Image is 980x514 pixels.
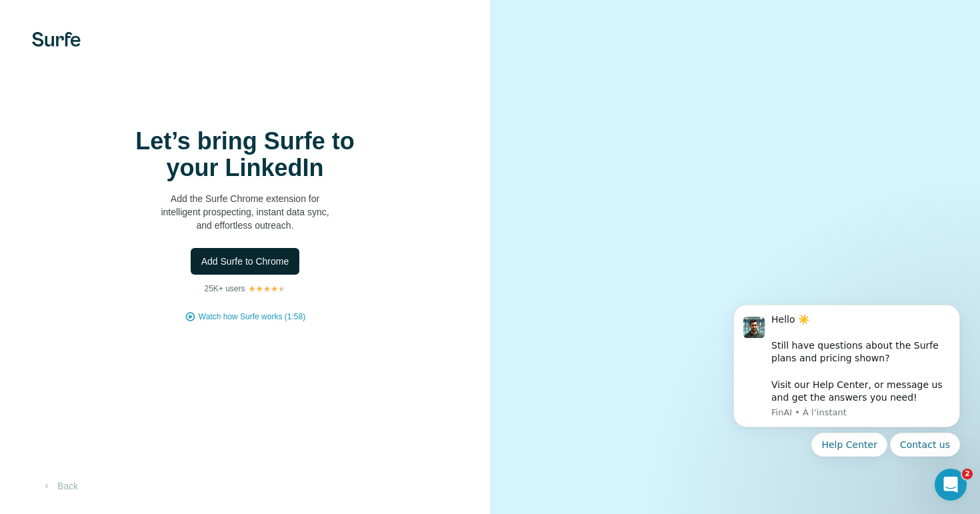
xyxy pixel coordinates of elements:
button: Add Surfe to Chrome [191,248,300,275]
p: Add the Surfe Chrome extension for intelligent prospecting, instant data sync, and effortless out... [112,192,379,232]
button: Back [32,474,87,498]
span: Add Surfe to Chrome [201,255,289,268]
img: Rating Stars [248,285,286,293]
iframe: Intercom live chat [935,469,967,501]
button: Watch how Surfe works (1:58) [199,311,305,323]
img: Surfe's logo [32,32,81,47]
h1: Let’s bring Surfe to your LinkedIn [112,128,379,181]
span: 2 [962,469,973,479]
iframe: Intercom notifications message [713,288,980,507]
p: 25K+ users [204,283,245,295]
